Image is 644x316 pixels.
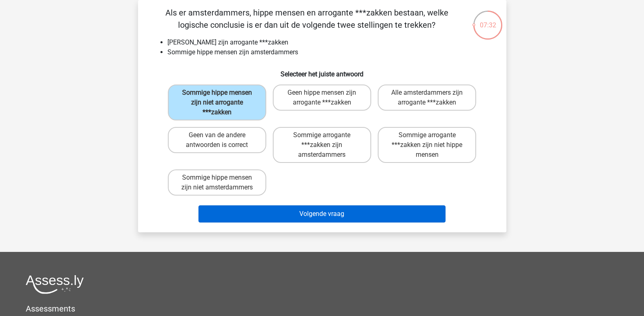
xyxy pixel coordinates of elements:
[26,304,618,314] h5: Assessments
[273,85,371,111] label: Geen hippe mensen zijn arrogante ***zakken
[167,38,493,47] li: [PERSON_NAME] zijn arrogante ***zakken
[198,205,446,223] button: Volgende vraag
[151,7,463,31] p: Als er amsterdammers, hippe mensen en arrogante ***zakken bestaan, welke logische conclusie is er...
[168,127,266,153] label: Geen van de andere antwoorden is correct
[26,275,84,294] img: Assessly logo
[378,85,476,111] label: Alle amsterdammers zijn arrogante ***zakken
[151,64,493,78] h6: Selecteer het juiste antwoord
[167,47,493,57] li: Sommige hippe mensen zijn amsterdammers
[168,85,266,120] label: Sommige hippe mensen zijn niet arrogante ***zakken
[472,10,503,30] div: 07:32
[273,127,371,163] label: Sommige arrogante ***zakken zijn amsterdammers
[168,169,266,196] label: Sommige hippe mensen zijn niet amsterdammers
[378,127,476,163] label: Sommige arrogante ***zakken zijn niet hippe mensen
